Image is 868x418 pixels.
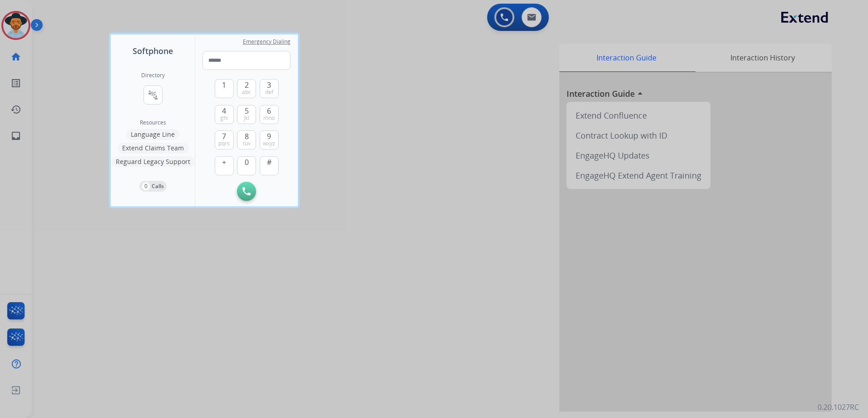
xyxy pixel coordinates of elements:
[118,143,188,154] button: Extend Claims Team
[263,140,275,147] span: wxyz
[265,89,273,96] span: def
[222,157,226,168] span: +
[148,90,158,100] mat-icon: connect_without_contact
[215,130,234,149] button: 7pqrs
[245,80,249,90] span: 2
[245,131,249,142] span: 8
[260,79,279,98] button: 3def
[139,181,167,192] button: 0Calls
[215,105,234,124] button: 4ghi
[243,140,251,147] span: tuv
[818,402,859,413] p: 0.20.1027RC
[267,131,271,142] span: 9
[267,157,271,168] span: #
[243,38,291,45] span: Emergency Dialing
[260,156,279,175] button: #
[245,105,249,116] span: 5
[152,182,164,190] p: Calls
[242,89,251,96] span: abc
[215,79,234,98] button: 1
[267,80,271,90] span: 3
[141,72,165,79] h2: Directory
[237,130,256,149] button: 8tuv
[237,105,256,124] button: 5jkl
[215,156,234,175] button: +
[142,182,150,190] p: 0
[222,80,226,90] span: 1
[245,157,249,168] span: 0
[244,114,249,122] span: jkl
[111,156,195,167] button: Reguard Legacy Support
[260,105,279,124] button: 6mno
[126,129,179,140] button: Language Line
[218,140,230,147] span: pqrs
[267,105,271,116] span: 6
[133,45,173,57] span: Softphone
[263,114,275,122] span: mno
[222,131,226,142] span: 7
[220,114,228,122] span: ghi
[237,156,256,175] button: 0
[140,119,166,126] span: Resources
[237,79,256,98] button: 2abc
[242,187,251,195] img: call-button
[260,130,279,149] button: 9wxyz
[222,105,226,116] span: 4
